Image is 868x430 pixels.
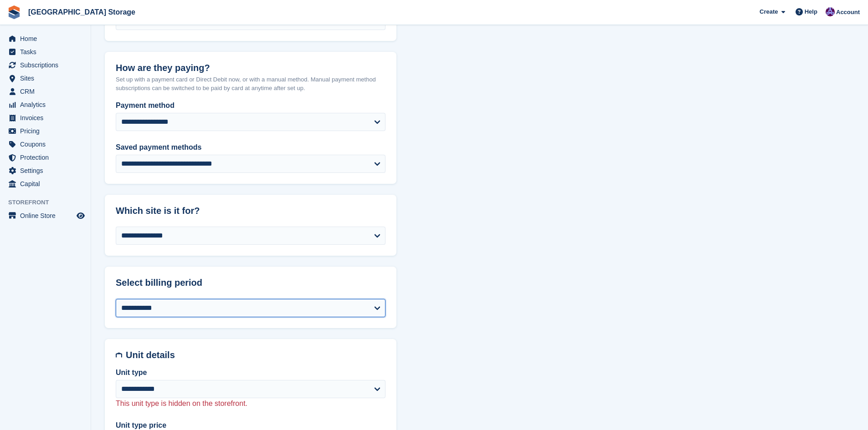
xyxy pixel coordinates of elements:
[116,350,122,360] img: unit-details-icon-595b0c5c156355b767ba7b61e002efae458ec76ed5ec05730b8e856ff9ea34a9.svg
[20,138,75,151] span: Coupons
[8,198,91,207] span: Storefront
[805,7,817,16] span: Help
[5,85,86,98] a: menu
[20,59,75,71] span: Subscriptions
[5,164,86,177] a: menu
[20,111,75,124] span: Invoices
[20,177,75,190] span: Capital
[20,164,75,177] span: Settings
[20,209,75,222] span: Online Store
[5,138,86,151] a: menu
[5,177,86,190] a: menu
[25,5,139,20] a: [GEOGRAPHIC_DATA] Storage
[5,32,86,45] a: menu
[116,398,385,409] p: This unit type is hidden on the storefront.
[5,59,86,71] a: menu
[5,151,86,164] a: menu
[116,142,385,153] label: Saved payment methods
[116,100,385,111] label: Payment method
[760,7,778,16] span: Create
[20,72,75,85] span: Sites
[126,350,385,360] h2: Unit details
[20,125,75,137] span: Pricing
[7,5,21,19] img: stora-icon-8386f47178a22dfd0bd8f6a31ec36ba5ce8667c1dd55bd0f319d3a0aa187defe.svg
[5,98,86,111] a: menu
[20,151,75,164] span: Protection
[5,209,86,222] a: menu
[5,125,86,137] a: menu
[116,367,385,378] label: Unit type
[836,8,860,17] span: Account
[116,75,385,93] p: Set up with a payment card or Direct Debit now, or with a manual method. Manual payment method su...
[5,72,86,85] a: menu
[116,63,385,73] h2: How are they paying?
[116,278,385,288] h2: Select billing period
[116,206,385,216] h2: Which site is it for?
[20,98,75,111] span: Analytics
[75,210,86,221] a: Preview store
[20,32,75,45] span: Home
[20,85,75,98] span: CRM
[5,46,86,58] a: menu
[826,7,835,16] img: Hollie Harvey
[5,111,86,124] a: menu
[20,46,75,58] span: Tasks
